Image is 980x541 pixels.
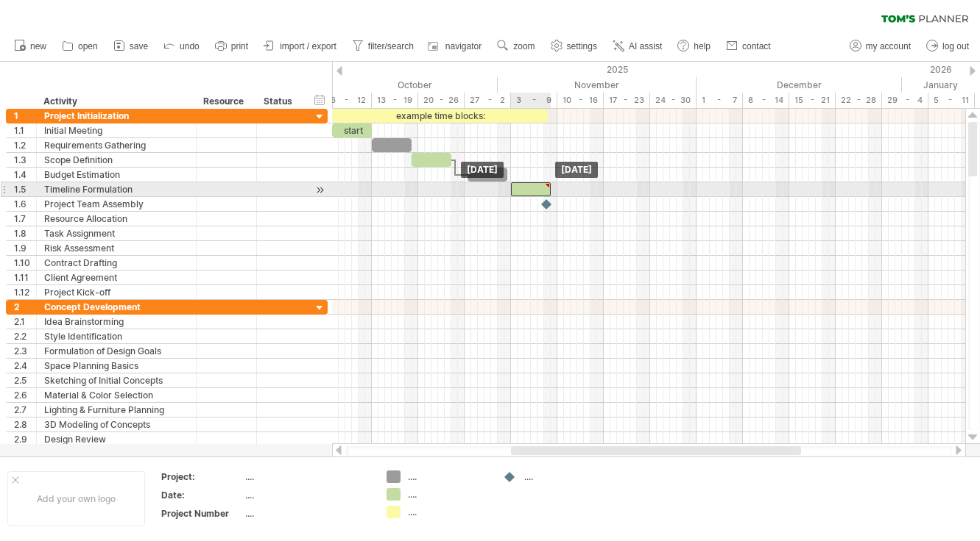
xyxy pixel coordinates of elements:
[14,212,36,226] div: 1.7
[697,77,902,93] div: December 2025
[14,359,36,373] div: 2.4
[44,182,188,196] div: Timeline Formulation
[44,256,188,270] div: Contract Drafting
[44,403,188,417] div: Lighting & Furniture Planning
[629,41,662,51] span: AI assist
[44,388,188,402] div: Material & Color Selection
[567,41,597,51] span: settings
[14,123,36,137] div: 1.1
[498,77,697,93] div: November 2025
[160,37,204,56] a: undo
[697,93,743,108] div: 1 - 7
[14,418,36,431] div: 2.8
[14,168,36,182] div: 1.4
[694,41,711,51] span: help
[260,37,341,56] a: import / export
[292,77,498,93] div: October 2025
[245,507,369,520] div: ....
[44,285,188,299] div: Project Kick-off
[426,37,486,56] a: navigator
[44,226,188,240] div: Task Assignment
[348,37,418,56] a: filter/search
[923,37,973,56] a: log out
[78,41,98,51] span: open
[14,388,36,402] div: 2.6
[161,489,242,501] div: Date:
[110,37,152,56] a: save
[245,470,369,483] div: ....
[408,488,488,501] div: ....
[245,489,369,501] div: ....
[161,470,242,483] div: Project:
[609,37,666,56] a: AI assist
[866,41,911,51] span: my account
[14,138,36,152] div: 1.2
[44,300,188,314] div: Concept Development
[14,300,36,314] div: 2
[14,241,36,255] div: 1.9
[44,344,188,358] div: Formulation of Design Goals
[14,270,36,284] div: 1.11
[14,329,36,343] div: 2.2
[928,93,975,108] div: 5 - 11
[14,344,36,358] div: 2.3
[547,37,602,56] a: settings
[942,41,969,51] span: log out
[30,41,46,51] span: new
[180,41,200,51] span: undo
[44,153,188,167] div: Scope Definition
[368,41,414,51] span: filter/search
[44,138,188,152] div: Requirements Gathering
[44,418,188,431] div: 3D Modeling of Concepts
[674,37,715,56] a: help
[211,37,253,56] a: print
[445,41,482,51] span: navigator
[14,197,36,211] div: 1.6
[14,226,36,240] div: 1.8
[14,256,36,270] div: 1.10
[408,506,488,518] div: ....
[332,123,372,137] div: start
[465,93,511,108] div: 27 - 2
[44,123,188,137] div: Initial Meeting
[14,182,36,196] div: 1.5
[882,93,928,108] div: 29 - 4
[14,153,36,167] div: 1.3
[44,432,188,446] div: Design Review
[130,41,148,51] span: save
[280,41,336,51] span: import / export
[836,93,882,108] div: 22 - 28
[44,373,188,387] div: Sketching of Initial Concepts
[524,470,604,483] div: ....
[44,168,188,182] div: Budget Estimation
[58,37,102,56] a: open
[511,93,557,108] div: 3 - 9
[14,432,36,446] div: 2.9
[44,241,188,255] div: Risk Assessment
[44,212,188,226] div: Resource Allocation
[44,329,188,343] div: Style Identification
[44,197,188,211] div: Project Team Assembly
[372,93,418,108] div: 13 - 19
[44,270,188,284] div: Client Agreement
[493,37,539,56] a: zoom
[14,109,36,123] div: 1
[44,359,188,373] div: Space Planning Basics
[14,315,36,329] div: 2.1
[10,37,51,56] a: new
[44,315,188,329] div: Idea Brainstorming
[555,162,598,178] div: [DATE]
[313,182,327,198] div: scroll to activity
[264,94,296,109] div: Status
[513,41,535,51] span: zoom
[722,37,775,56] a: contact
[650,93,697,108] div: 24 - 30
[789,93,836,108] div: 15 - 21
[557,93,604,108] div: 10 - 16
[7,471,145,526] div: Add your own logo
[161,507,242,520] div: Project Number
[325,93,372,108] div: 6 - 12
[408,470,488,483] div: ....
[846,37,915,56] a: my account
[231,41,248,51] span: print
